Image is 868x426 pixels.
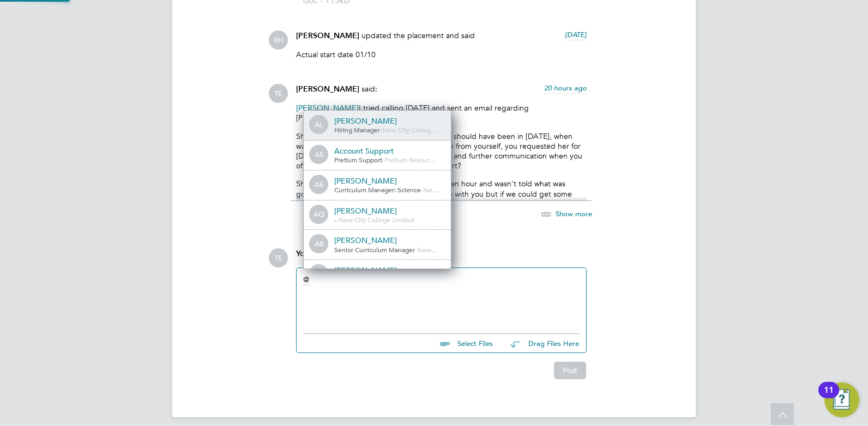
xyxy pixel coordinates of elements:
span: - [336,215,339,224]
span: - [415,245,417,254]
span: AH [310,265,328,283]
span: [PERSON_NAME] [296,84,359,94]
button: Post [554,362,586,379]
span: Curriculum Manager: Science [334,185,421,194]
span: TE [269,248,288,267]
span: - [334,215,336,224]
span: Senior Curriculum Manager [334,245,415,254]
p: She said she sat in the waiting room for over an hour and wasn't told what was going on so she le... [296,179,587,209]
div: [PERSON_NAME] [334,116,443,126]
span: Pretium Support [334,155,382,164]
div: 11 [824,390,834,404]
span: New City Colleg… [382,125,437,134]
span: AL [310,116,328,133]
div: [PERSON_NAME] [334,176,443,186]
span: [PERSON_NAME] [296,31,359,40]
span: [DATE] [565,30,587,39]
span: updated the placement and said [361,31,475,40]
span: AB [310,235,328,253]
div: [PERSON_NAME] [334,235,443,245]
span: [PERSON_NAME] [296,103,359,113]
span: 20 hours ago [544,83,587,93]
div: Account Support [334,146,443,156]
span: TE [269,84,288,103]
span: New… [417,245,438,254]
span: Ne… [423,185,439,194]
button: Open Resource Center, 11 new notifications [824,382,859,417]
div: [PERSON_NAME] [334,265,443,275]
p: I tried calling [DATE] and sent an email regarding [PERSON_NAME]. [296,103,587,123]
span: - [380,125,382,134]
span: RH [269,31,288,50]
span: - [421,185,423,194]
span: Pretium Resour… [384,155,436,164]
p: She said she arrived [DATE] and was told she should have been in [DATE], when was this communicat... [296,131,587,171]
span: AS [310,146,328,163]
span: AE [310,176,328,193]
p: Actual start date 01/10 [296,50,587,59]
span: Show more [556,209,592,218]
span: - [382,155,384,164]
button: Drag Files Here [502,332,580,355]
div: [PERSON_NAME] [334,206,443,216]
span: New City College Limited [339,215,414,224]
span: You [296,249,309,258]
span: AQ [310,206,328,223]
span: Hiring Manager [334,125,380,134]
span: said: [361,84,377,94]
div: say: [296,248,587,267]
